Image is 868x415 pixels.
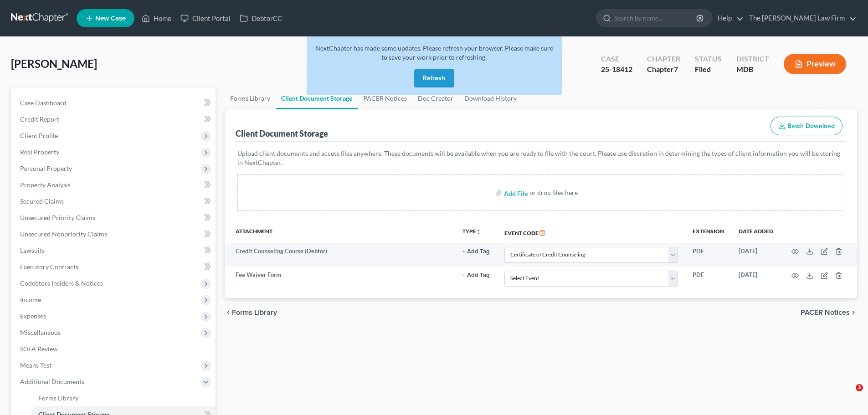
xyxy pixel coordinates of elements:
button: Preview [784,54,846,74]
i: unfold_more [476,229,481,235]
span: Expenses [20,312,46,320]
div: Chapter [647,64,680,75]
div: Status [695,54,722,64]
div: Case [601,54,632,64]
span: Lawsuits [20,246,45,254]
a: The [PERSON_NAME] Law Firm [745,10,857,26]
a: Unsecured Priority Claims [13,210,216,226]
a: Forms Library [31,390,216,406]
a: Case Dashboard [13,95,216,111]
button: Batch Download [770,117,842,136]
button: + Add Tag [462,249,490,255]
span: SOFA Review [20,345,58,353]
span: NextChapter has made some updates. Please refresh your browser. Please make sure to save your wor... [315,44,553,61]
button: + Add Tag [462,272,490,278]
th: Attachment [225,222,455,243]
a: Client Portal [176,10,235,26]
a: + Add Tag [462,247,490,256]
div: Client Document Storage [236,128,328,139]
td: PDF [685,243,731,266]
a: SOFA Review [13,341,216,357]
th: Event Code [497,222,685,243]
a: Secured Claims [13,193,216,210]
i: chevron_right [850,309,857,316]
a: Unsecured Nonpriority Claims [13,226,216,242]
button: Refresh [414,69,454,87]
td: Credit Counseling Course (Debtor) [225,243,455,266]
button: chevron_left Forms Library [225,309,277,316]
a: Lawsuits [13,242,216,259]
div: MDB [736,64,769,75]
span: Unsecured Nonpriority Claims [20,230,107,238]
span: Means Test [20,361,51,369]
span: New Case [95,15,126,22]
span: Forms Library [38,394,78,402]
span: PACER Notices [801,309,850,316]
td: [DATE] [731,243,781,266]
a: Client Document Storage [276,87,358,109]
a: Help [713,10,744,26]
span: 7 [674,65,678,73]
span: Real Property [20,148,59,156]
span: Client Profile [20,132,58,139]
span: Personal Property [20,164,72,172]
span: Batch Download [787,122,835,130]
div: or drop files here [529,188,578,197]
span: Secured Claims [20,197,64,205]
span: Additional Documents [20,378,84,385]
a: Forms Library [225,87,276,109]
div: 25-18412 [601,64,632,75]
span: Codebtors Insiders & Notices [20,279,103,287]
span: Credit Report [20,115,59,123]
a: Home [137,10,176,26]
span: Executory Contracts [20,263,78,271]
span: 3 [856,384,863,391]
span: Unsecured Priority Claims [20,214,95,221]
td: Fee Waiver Form [225,266,455,290]
iframe: Intercom live chat [837,384,859,406]
input: Search by name... [614,10,698,26]
a: + Add Tag [462,271,490,279]
a: Credit Report [13,111,216,128]
td: [DATE] [731,266,781,290]
a: Property Analysis [13,177,216,193]
th: Extension [685,222,731,243]
p: Upload client documents and access files anywhere. These documents will be available when you are... [237,149,844,167]
a: Executory Contracts [13,259,216,275]
div: District [736,54,769,64]
button: TYPEunfold_more [462,229,481,235]
span: Forms Library [232,309,277,316]
th: Date added [731,222,781,243]
td: PDF [685,266,731,290]
span: Income [20,296,41,303]
span: [PERSON_NAME] [11,57,97,70]
a: DebtorCC [235,10,287,26]
span: Miscellaneous [20,328,61,336]
div: Chapter [647,54,680,64]
i: chevron_left [225,309,232,316]
span: Case Dashboard [20,99,67,107]
button: PACER Notices chevron_right [801,309,857,316]
span: Property Analysis [20,181,71,189]
div: Filed [695,64,722,75]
